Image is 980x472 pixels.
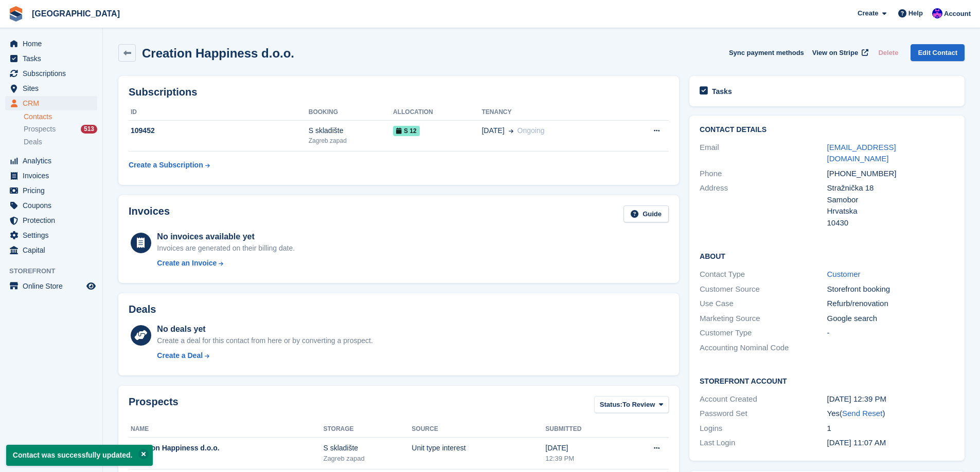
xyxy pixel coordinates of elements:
div: Hrvatska [827,205,954,217]
h2: Storefront Account [700,375,954,386]
div: Password Set [700,408,827,420]
a: menu [5,66,97,81]
a: Preview store [85,280,97,292]
button: Sync payment methods [729,44,804,61]
a: Create an Invoice [157,258,295,269]
th: Booking [309,104,393,121]
span: Deals [24,137,42,147]
h2: Creation Happiness d.o.o. [142,46,294,60]
a: menu [5,168,97,183]
div: Invoices are generated on their billing date. [157,243,295,254]
th: Storage [323,421,412,438]
span: Online Store [23,279,84,293]
span: Prospects [24,124,56,134]
div: - [827,327,954,339]
h2: Invoices [129,205,170,222]
div: Address [700,182,827,229]
th: Source [412,421,545,438]
a: menu [5,51,97,66]
a: Deals [24,137,97,147]
th: Name [129,421,323,438]
span: Storefront [9,266,102,276]
div: [DATE] [545,443,622,454]
div: Marketing Source [700,313,827,325]
a: Send Reset [842,409,882,418]
div: Creation Happiness d.o.o. [131,443,323,454]
span: [DATE] [482,125,504,136]
div: Use Case [700,298,827,310]
img: Ivan Gačić [932,8,942,18]
th: Allocation [393,104,482,121]
div: No invoices available yet [157,231,295,243]
th: Submitted [545,421,622,438]
a: Create a Deal [157,350,372,361]
span: CRM [23,96,84,110]
span: Help [908,8,923,18]
span: Analytics [23,154,84,168]
div: Samobor [827,194,954,206]
h2: Contact Details [700,126,954,134]
div: 10430 [827,217,954,229]
div: 1 [827,423,954,435]
span: Coupons [23,198,84,213]
a: menu [5,81,97,96]
h2: Tasks [712,87,732,96]
time: 2025-09-22 09:07:13 UTC [827,438,886,447]
div: Accounting Nominal Code [700,342,827,354]
button: Delete [874,44,902,61]
span: Status: [600,400,622,410]
th: Tenancy [482,104,621,121]
a: Create a Subscription [129,156,210,175]
div: 513 [81,125,97,134]
h2: Subscriptions [129,86,669,98]
a: [GEOGRAPHIC_DATA] [28,5,124,22]
div: Zagreb zapad [309,136,393,145]
div: Stražnička 18 [827,182,954,194]
h2: About [700,251,954,261]
a: Contacts [24,112,97,122]
div: [PHONE_NUMBER] [827,168,954,180]
div: 12:39 PM [545,454,622,464]
div: Email [700,142,827,165]
a: menu [5,96,97,110]
h2: Deals [129,304,156,315]
div: Yes [827,408,954,420]
h2: Prospects [129,396,179,415]
div: Last Login [700,437,827,449]
div: Storefront booking [827,284,954,295]
span: Settings [23,228,84,242]
span: To Review [622,400,655,410]
a: menu [5,228,97,242]
span: Capital [23,243,84,257]
span: Create [858,8,878,18]
button: Status: To Review [594,396,669,413]
span: Sites [23,81,84,96]
div: Create a Subscription [129,160,203,171]
span: ( ) [840,409,885,418]
div: Create an Invoice [157,258,217,269]
a: menu [5,243,97,257]
div: S skladište [323,443,412,454]
div: Unit type interest [412,443,545,454]
div: S skladište [309,125,393,136]
div: Google search [827,313,954,325]
p: Contact was successfully updated. [6,445,153,466]
a: menu [5,183,97,198]
span: Tasks [23,51,84,66]
span: Ongoing [518,126,545,135]
span: Invoices [23,168,84,183]
a: Prospects 513 [24,124,97,135]
span: View on Stripe [812,48,858,58]
a: Guide [623,205,669,222]
a: Edit Contact [911,44,965,61]
a: menu [5,36,97,51]
a: menu [5,213,97,228]
span: Subscriptions [23,66,84,81]
div: Customer Type [700,327,827,339]
span: Pricing [23,183,84,198]
th: ID [129,104,309,121]
a: [EMAIL_ADDRESS][DOMAIN_NAME] [827,143,896,163]
div: Zagreb zapad [323,454,412,464]
div: 109452 [129,125,309,136]
div: Create a deal for this contact from here or by converting a prospect. [157,335,372,346]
